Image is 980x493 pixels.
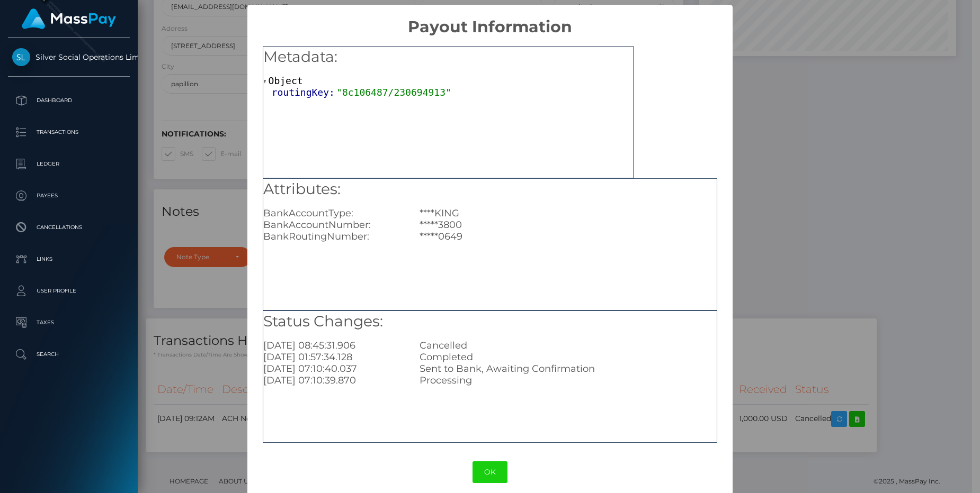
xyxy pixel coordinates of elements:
[255,351,412,363] div: [DATE] 01:57:34.128
[12,315,126,331] p: Taxes
[247,5,733,36] h2: Payout Information
[412,351,725,363] div: Completed
[263,311,717,332] h5: Status Changes:
[255,219,412,231] div: BankAccountNumber:
[12,156,126,172] p: Ledger
[272,87,336,98] span: routingKey:
[255,375,412,386] div: [DATE] 07:10:39.870
[412,340,725,351] div: Cancelled
[12,283,126,299] p: User Profile
[255,207,412,219] div: BankAccountType:
[12,220,126,235] p: Cancellations
[12,124,126,140] p: Transactions
[412,375,725,386] div: Processing
[12,251,126,267] p: Links
[12,93,126,108] p: Dashboard
[269,75,303,86] span: Object
[12,346,126,362] p: Search
[22,8,116,29] img: MassPay Logo
[263,47,633,68] h5: Metadata:
[336,87,451,98] span: "8c106487/230694913"
[255,231,412,242] div: BankRoutingNumber:
[255,340,412,351] div: [DATE] 08:45:31.906
[8,52,130,62] span: Silver Social Operations Limited
[255,363,412,375] div: [DATE] 07:10:40.037
[473,461,507,483] button: OK
[412,363,725,375] div: Sent to Bank, Awaiting Confirmation
[12,188,126,204] p: Payees
[12,48,30,66] img: Silver Social Operations Limited
[263,179,717,200] h5: Attributes:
